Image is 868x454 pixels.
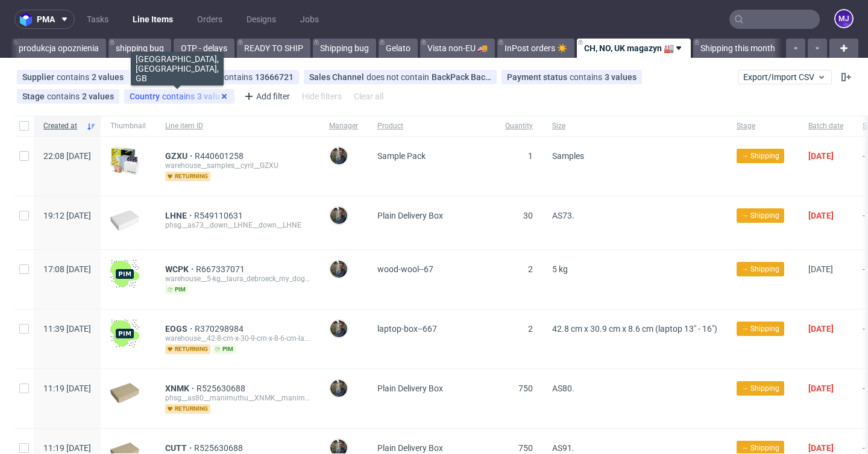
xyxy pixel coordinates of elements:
span: Sales Channel [309,72,366,82]
span: [DATE] [808,384,834,393]
img: Maciej Sobola [330,148,347,164]
a: Line Items [125,10,180,29]
a: OTP - delays [174,39,234,58]
a: Gelato [379,39,418,58]
span: [DATE] [808,211,834,220]
span: returning [165,404,210,414]
span: 2 [528,324,533,334]
span: Export/Import CSV [743,72,826,82]
div: phsg__as73__down__LHNE__down__LHNE [165,220,310,230]
span: 19:12 [DATE] [43,211,91,220]
a: Tasks [80,10,116,29]
span: AS80. [552,384,574,393]
span: wood-wool--67 [377,264,433,274]
span: contains [570,72,605,82]
span: → Shipping [741,383,779,394]
a: R667337071 [196,264,247,274]
span: contains [220,72,255,82]
img: Maciej Sobola [330,320,347,337]
span: does not contain [366,72,432,82]
span: R440601258 [195,151,246,161]
div: Clear all [351,88,386,105]
span: Product [377,121,486,131]
a: R370298984 [195,324,246,334]
span: → Shipping [741,264,779,275]
span: EOGS [165,324,195,334]
span: Sample Pack [377,151,426,161]
div: 2 values [82,92,114,101]
div: BackPack Back Market [432,72,491,82]
a: GZXU [165,151,195,161]
span: 750 [518,443,533,453]
span: 2 [528,264,533,274]
figcaption: MJ [835,10,852,27]
span: [DATE] [808,264,833,274]
span: Quantity [505,121,533,131]
span: contains [57,72,92,82]
div: Add filter [239,87,292,106]
img: Maciej Sobola [330,207,347,224]
div: warehouse__samples__cyril__GZXU [165,161,310,170]
a: shipping bug [108,39,171,58]
span: [DATE] [808,151,834,161]
a: Vista non-EU 🚚 [420,39,495,58]
span: returning [165,344,210,354]
span: contains [162,92,197,101]
span: 42.8 cm x 30.9 cm x 8.6 cm (laptop 13" - 16") [552,324,717,334]
div: phsg__as80__manimuthu__XNMK__manimuthu__XNMK [165,393,310,403]
span: pma [37,15,55,23]
span: → Shipping [741,443,779,453]
img: Maciej Sobola [330,380,347,397]
span: Samples [552,151,584,161]
img: sample-icon.16e107be6ad460a3e330.png [110,146,139,175]
span: laptop-box--667 [377,324,437,334]
img: plain-eco.9b3ba858dad33fd82c36.png [110,383,139,403]
a: XNMK [165,384,197,393]
span: contains [47,92,82,101]
a: CUTT [165,443,194,453]
img: Maciej Sobola [330,261,347,278]
span: AS73. [552,211,574,220]
a: Shipping this month [693,39,782,58]
span: Stage [22,92,47,101]
img: logo [20,13,37,26]
span: Manager [329,121,358,131]
div: 2 values [92,72,124,82]
a: LHNE [165,211,194,220]
div: 13666721 [255,72,294,82]
a: R525630688 [194,443,245,453]
span: [DATE] [808,324,834,334]
span: 11:19 [DATE] [43,443,91,453]
span: 750 [518,384,533,393]
a: R549110631 [194,211,245,220]
span: 5 kg [552,264,568,274]
span: Plain Delivery Box [377,211,443,220]
div: Hide filters [300,88,344,105]
a: R525630688 [197,384,248,393]
button: pma [14,10,75,29]
a: InPost orders ☀️ [497,39,574,58]
span: Supplier [22,72,57,82]
span: Stage [737,121,789,131]
img: wHgJFi1I6lmhQAAAABJRU5ErkJggg== [110,319,139,348]
a: Orders [190,10,230,29]
span: 1 [528,151,533,161]
span: Batch date [808,121,843,131]
a: WCPK [165,264,196,274]
span: → Shipping [741,210,779,221]
span: AS91. [552,443,574,453]
a: Shipping bug [313,39,376,58]
div: warehouse__42-8-cm-x-30-9-cm-x-8-6-cm-laptop-13-16__medway__EOGS [165,334,310,343]
a: Designs [239,10,283,29]
span: Created at [43,121,81,131]
img: wHgJFi1I6lmhQAAAABJRU5ErkJggg== [110,260,139,288]
span: → Shipping [741,151,779,161]
a: Jobs [293,10,326,29]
